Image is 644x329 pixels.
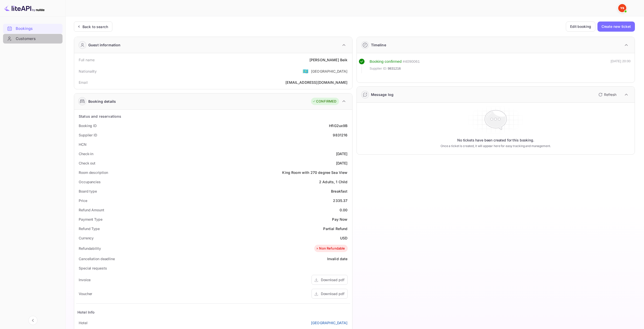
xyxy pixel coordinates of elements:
[88,99,116,104] div: Booking details
[332,217,347,222] div: Pay Now
[566,22,595,32] button: Edit booking
[79,246,101,251] div: Refundability
[321,291,344,296] div: Download pdf
[28,316,37,325] button: Collapse navigation
[79,132,97,138] div: Supplier ID
[79,320,88,325] div: Hotel
[77,310,95,315] div: Hotel Info
[311,320,348,325] a: [GEOGRAPHIC_DATA]
[336,151,348,156] div: [DATE]
[311,69,348,74] div: [GEOGRAPHIC_DATA]
[309,57,348,63] div: [PERSON_NAME] Beik
[285,80,347,85] div: [EMAIL_ADDRESS][DOMAIN_NAME]
[88,42,121,48] div: Guest information
[3,34,63,44] div: Customers
[79,160,95,166] div: Check out
[319,179,348,184] div: 2 Adults, 1 Child
[79,256,115,261] div: Cancellation deadline
[336,160,348,166] div: [DATE]
[340,207,348,213] div: 0.00
[329,123,347,128] div: HfiG2ux9B
[333,198,347,203] div: 2335.37
[79,265,107,271] div: Special requests
[327,256,348,261] div: Invalid date
[79,170,108,175] div: Room description
[371,42,386,48] div: Timeline
[79,235,94,241] div: Currency
[3,24,63,33] a: Bookings
[79,207,104,213] div: Refund Amount
[79,57,95,63] div: Full name
[79,69,97,74] div: Nationality
[370,66,387,71] span: Supplier ID:
[79,189,97,194] div: Board type
[388,66,401,71] span: 9831216
[79,114,121,119] div: Status and reservations
[321,277,344,282] div: Download pdf
[16,36,60,42] div: Customers
[79,217,102,222] div: Payment Type
[618,4,626,12] img: Yandex Support
[79,80,88,85] div: Email
[3,24,63,34] div: Bookings
[16,26,60,32] div: Bookings
[79,142,87,147] div: HCN
[370,59,402,65] div: Booking confirmed
[79,291,92,296] div: Voucher
[340,235,347,241] div: USD
[331,189,347,194] div: Breakfast
[457,138,534,143] p: No tickets have been created for this booking.
[333,132,347,138] div: 9831216
[604,92,616,97] p: Refresh
[82,24,108,29] div: Back to search
[79,179,101,184] div: Occupancies
[316,246,345,251] div: Non Refundable
[312,99,336,104] div: CONFIRMED
[323,226,347,231] div: Partial Refund
[303,67,308,76] span: United States
[3,34,63,43] a: Customers
[79,151,93,156] div: Check-in
[371,92,394,97] div: Message log
[611,59,631,73] div: [DATE] 20:00
[79,277,91,282] div: Invoice
[595,91,618,99] button: Refresh
[79,226,100,231] div: Refund Type
[79,123,97,128] div: Booking ID
[420,144,571,148] p: Once a ticket is created, it will appear here for easy tracking and management.
[79,198,87,203] div: Price
[403,59,420,65] div: # 4090061
[597,22,635,32] button: Create new ticket
[4,4,45,12] img: LiteAPI logo
[282,170,347,175] div: King Room with 270 degree Sea View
